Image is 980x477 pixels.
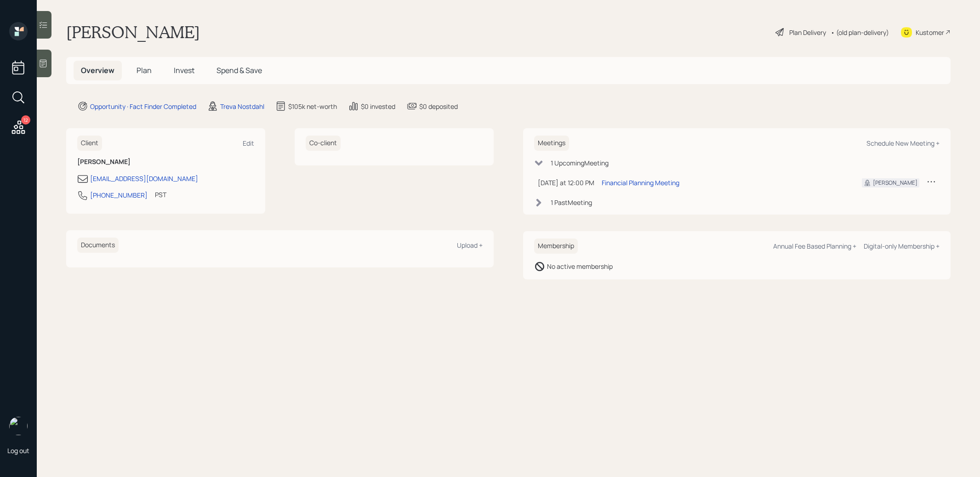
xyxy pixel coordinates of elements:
[602,178,679,187] div: Financial Planning Meeting
[789,28,826,37] div: Plan Delivery
[831,28,889,37] div: • (old plan-delivery)
[547,261,613,271] div: No active membership
[551,198,592,207] div: 1 Past Meeting
[873,179,917,187] div: [PERSON_NAME]
[66,22,200,42] h1: [PERSON_NAME]
[288,102,337,111] div: $105k net-worth
[243,139,254,148] div: Edit
[77,158,254,166] h6: [PERSON_NAME]
[7,446,29,455] div: Log out
[773,242,856,250] div: Annual Fee Based Planning +
[77,238,119,253] h6: Documents
[551,158,609,168] div: 1 Upcoming Meeting
[306,136,341,151] h6: Co-client
[21,115,30,125] div: 12
[77,136,102,151] h6: Client
[90,190,148,200] div: [PHONE_NUMBER]
[220,102,264,111] div: Treva Nostdahl
[90,102,196,111] div: Opportunity · Fact Finder Completed
[361,102,395,111] div: $0 invested
[155,190,166,199] div: PST
[9,417,28,435] img: treva-nostdahl-headshot.png
[534,238,578,254] h6: Membership
[174,65,194,75] span: Invest
[866,139,940,148] div: Schedule New Meeting +
[217,65,262,75] span: Spend & Save
[916,28,944,37] div: Kustomer
[538,178,594,187] div: [DATE] at 12:00 PM
[419,102,458,111] div: $0 deposited
[864,242,940,250] div: Digital-only Membership +
[81,65,114,75] span: Overview
[457,241,483,250] div: Upload +
[90,174,198,183] div: [EMAIL_ADDRESS][DOMAIN_NAME]
[137,65,152,75] span: Plan
[534,136,569,151] h6: Meetings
